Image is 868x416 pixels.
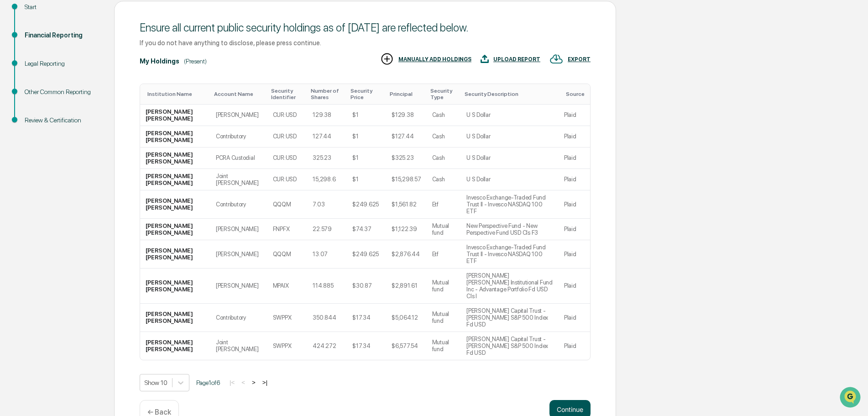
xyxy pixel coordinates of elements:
div: 🔎 [9,133,16,141]
td: $127.44 [386,126,426,147]
td: $2,876.44 [386,240,426,269]
td: U S Dollar [461,147,559,169]
td: $6,577.54 [386,332,426,360]
td: Plaid [559,240,590,269]
td: [PERSON_NAME] Capital Trust - [PERSON_NAME] S&P 500 Index Fd USD [461,304,559,332]
td: $5,064.12 [386,304,426,332]
td: Cash [427,105,461,126]
td: Plaid [559,304,590,332]
td: Cash [427,169,461,190]
td: Etf [427,190,461,219]
iframe: Open customer support [839,386,863,411]
td: Plaid [559,147,590,169]
div: Ensure all current public security holdings as of [DATE] are reflected below. [140,21,591,34]
td: Invesco Exchange-Traded Fund Trust II - Invesco NASDAQ 100 ETF [461,240,559,269]
div: (Present) [184,58,207,65]
span: Pylon [91,155,110,162]
div: Financial Reporting [25,31,99,40]
img: 1746055101610-c473b297-6a78-478c-a979-82029cc54cd1 [9,70,26,86]
div: Toggle SortBy [465,91,555,97]
td: Plaid [559,332,590,360]
td: Contributory [210,190,267,219]
td: 350.844 [307,304,347,332]
td: Mutual fund [427,304,461,332]
div: My Holdings [140,58,179,65]
a: 🔎Data Lookup [5,129,61,145]
td: Etf [427,240,461,269]
td: [PERSON_NAME] [210,105,267,126]
td: Mutual fund [427,219,461,240]
td: $17.34 [347,332,386,360]
td: $17.34 [347,304,386,332]
a: 🖐️Preclearance [5,111,63,128]
div: EXPORT [568,56,591,63]
div: 🗄️ [66,116,73,123]
td: [PERSON_NAME] [PERSON_NAME] [140,332,210,360]
td: 13.07 [307,240,347,269]
td: $2,891.61 [386,269,426,304]
td: CUR:USD [267,126,308,147]
td: Mutual fund [427,332,461,360]
td: SWPPX [267,332,308,360]
td: $15,298.57 [386,169,426,190]
td: [PERSON_NAME] [PERSON_NAME] [140,240,210,269]
div: Toggle SortBy [390,91,423,97]
span: Attestations [75,115,113,124]
td: Joint [PERSON_NAME] [210,169,267,190]
span: Page 1 of 6 [196,379,220,386]
td: U S Dollar [461,105,559,126]
td: [PERSON_NAME] [PERSON_NAME] [140,105,210,126]
td: $1 [347,105,386,126]
td: Plaid [559,126,590,147]
td: New Perspective Fund - New Perspective Fund USD Cls F3 [461,219,559,240]
div: Legal Reporting [25,59,99,68]
span: Preclearance [18,115,59,124]
div: Review & Certification [25,116,99,125]
div: Start [25,2,99,12]
button: > [249,379,258,386]
td: $1 [347,147,386,169]
td: $1,122.39 [386,219,426,240]
div: Start new chat [31,70,150,79]
td: 15,298.6 [307,169,347,190]
div: UPLOAD REPORT [493,56,540,63]
td: CUR:USD [267,105,308,126]
p: How can we help? [9,19,166,34]
button: < [239,379,248,386]
td: [PERSON_NAME] [PERSON_NAME] [140,190,210,219]
div: If you do not have anything to disclose, please press continue. [140,39,591,47]
td: 325.23 [307,147,347,169]
td: [PERSON_NAME] [PERSON_NAME] [140,269,210,304]
button: >| [260,379,270,386]
td: 114.885 [307,269,347,304]
td: SWPPX [267,304,308,332]
td: U S Dollar [461,169,559,190]
div: 🖐️ [9,116,16,123]
td: Plaid [559,219,590,240]
td: Mutual fund [427,269,461,304]
a: Powered byPylon [64,154,110,162]
td: $325.23 [386,147,426,169]
span: Data Lookup [18,132,58,142]
td: Invesco Exchange-Traded Fund Trust II - Invesco NASDAQ 100 ETF [461,190,559,219]
td: [PERSON_NAME] Capital Trust - [PERSON_NAME] S&P 500 Index Fd USD [461,332,559,360]
td: [PERSON_NAME] [PERSON_NAME] [140,169,210,190]
td: $30.87 [347,269,386,304]
td: FNPFX [267,219,308,240]
td: 127.44 [307,126,347,147]
button: |< [227,379,237,386]
td: Plaid [559,190,590,219]
td: $129.38 [386,105,426,126]
td: $1,561.82 [386,190,426,219]
div: Toggle SortBy [311,88,343,100]
td: CUR:USD [267,169,308,190]
div: Toggle SortBy [350,88,382,100]
td: [PERSON_NAME] [210,219,267,240]
td: Plaid [559,269,590,304]
td: QQQM [267,240,308,269]
td: [PERSON_NAME] [PERSON_NAME] [140,304,210,332]
td: 424.272 [307,332,347,360]
div: Toggle SortBy [566,91,586,97]
td: 7.03 [307,190,347,219]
